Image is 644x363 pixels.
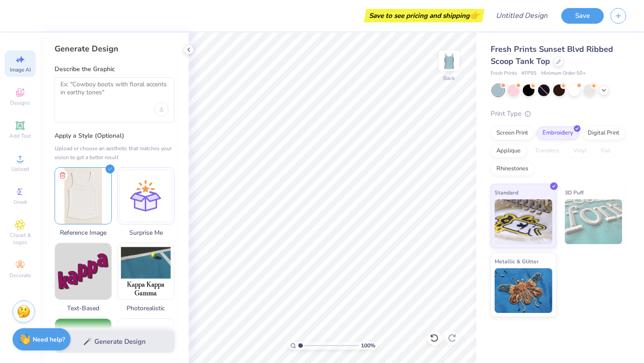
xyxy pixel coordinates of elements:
[55,65,174,74] label: Describe the Graphic
[440,52,458,70] img: Back
[491,127,534,140] div: Screen Print
[55,304,112,313] span: Text-Based
[489,7,555,25] input: Untitled Design
[9,132,31,139] span: Add Text
[9,272,31,279] span: Decorate
[537,127,579,140] div: Embroidery
[529,144,565,158] div: Transfers
[361,342,375,350] span: 100 %
[118,243,174,300] img: Photorealistic
[491,44,613,67] span: Fresh Prints Sunset Blvd Ribbed Scoop Tank Top
[55,228,112,237] span: Reference Image
[470,10,479,21] span: 👉
[13,198,27,206] span: Greek
[55,131,174,140] label: Apply a Style (Optional)
[55,243,111,300] img: Text-Based
[568,144,593,158] div: Vinyl
[495,268,552,313] img: Metallic & Glitter
[366,9,482,22] div: Save to see pricing and shipping
[55,168,111,224] img: Upload reference
[55,144,174,162] div: Upload or choose an aesthetic that matches your vision to get a better result
[582,127,625,140] div: Digital Print
[11,165,29,173] span: Upload
[495,188,518,197] span: Standard
[443,74,455,82] div: Back
[10,66,31,73] span: Image AI
[491,109,626,119] div: Print Type
[491,70,517,77] span: Fresh Prints
[55,43,174,54] div: Generate Design
[495,257,539,266] span: Metallic & Glitter
[491,144,526,158] div: Applique
[117,304,174,313] span: Photorealistic
[117,228,174,237] span: Surprise Me
[561,8,604,24] button: Save
[495,199,552,244] img: Standard
[521,70,537,77] span: # FP55
[4,232,36,246] span: Clipart & logos
[154,102,169,117] div: Upload image
[595,144,616,158] div: Foil
[10,99,30,106] span: Designs
[565,188,584,197] span: 3D Puff
[491,162,534,176] div: Rhinestones
[541,70,586,77] span: Minimum Order: 50 +
[33,335,65,344] strong: Need help?
[565,199,623,244] img: 3D Puff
